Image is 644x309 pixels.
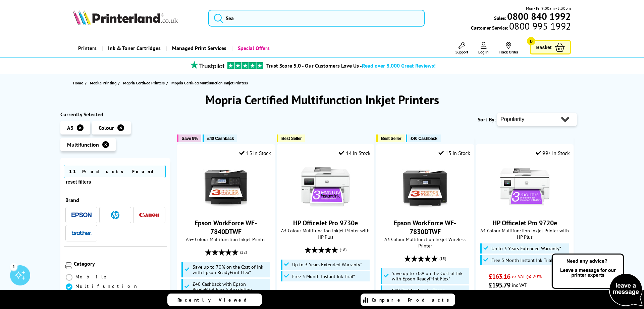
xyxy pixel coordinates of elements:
a: Managed Print Services [166,40,231,57]
span: Free 3 Month Instant Ink Trial* [491,258,554,263]
span: £40 Cashback [411,136,437,141]
a: Track Order [499,42,518,54]
span: Mopria Certified Multifunction Inkjet Printers [171,80,248,85]
span: Best Seller [381,136,401,141]
span: Save 9% [182,136,198,141]
a: Basket 0 [530,40,571,54]
span: inc VAT [512,282,527,288]
button: Save 9% [177,134,201,142]
span: (22) [240,246,247,259]
div: 99+ In Stock [536,150,570,156]
button: £40 Cashback [406,134,440,142]
a: HP OfficeJet Pro 9720e [499,206,550,213]
img: Brother [71,231,92,235]
span: £40 Cashback [207,136,234,141]
span: Save up to 70% on the Cost of Ink with Epson ReadyPrint Flex* [392,271,468,281]
span: Colour [99,124,114,131]
div: 1 [10,263,17,270]
span: Up to 3 Years Extended Warranty* [292,262,362,267]
a: Printers [73,40,102,57]
span: A3 Colour Multifunction Inkjet Printer with HP Plus [280,227,371,240]
span: Sort By: [478,116,496,123]
span: Ink & Toner Cartridges [108,40,161,57]
img: trustpilot rating [227,62,263,69]
img: Category [65,262,72,269]
button: Epson [69,210,94,220]
button: reset filters [64,179,93,185]
span: A3 Colour Multifunction Inkjet Wireless Printer [380,236,470,249]
span: Save up to 70% on the Cost of Ink with Epson ReadyPrint Flex* [193,264,268,275]
span: ex VAT @ 20% [512,273,542,279]
span: Multifunction [67,141,99,148]
span: Compare Products [372,297,453,303]
a: Compare Products [361,294,455,306]
b: 0800 840 1992 [507,10,571,23]
span: £40 Cashback with Epson ReadyPrint Flex Subscription [193,281,268,292]
span: Up to 3 Years Extended Warranty* [491,246,561,251]
a: Trust Score 5.0 - Our Customers Love Us -Read over 8,000 Great Reviews! [266,62,436,69]
span: Basket [536,43,551,52]
a: Printerland Logo [73,10,200,26]
span: £206.58 [289,288,311,297]
img: Epson [71,213,92,218]
span: Sales: [494,15,506,21]
img: trustpilot rating [187,61,227,69]
a: HP OfficeJet Pro 9720e [492,219,557,227]
span: 0 [527,37,535,45]
span: Customer Service: [471,23,571,31]
span: Mobile Printing [90,79,116,86]
div: Brand [65,197,165,203]
input: Sea [208,10,425,27]
span: (15) [439,252,446,265]
a: Mopria Certified Printers [123,79,166,86]
button: HP [103,210,127,220]
img: HP OfficeJet Pro 9720e [499,161,550,212]
div: 14 In Stock [339,150,370,156]
button: Best Seller [277,134,305,142]
span: Mopria Certified Printers [123,79,165,86]
span: Free 3 Month Instant Ink Trial* [292,274,355,279]
img: Open Live Chat window [550,253,644,308]
a: Ink & Toner Cartridges [102,40,166,57]
span: 0800 995 1992 [508,23,571,29]
div: 15 In Stock [239,150,271,156]
a: Recently Viewed [167,294,262,306]
button: Canon [137,210,161,220]
h1: Mopria Certified Multifunction Inkjet Printers [60,92,584,108]
div: Currently Selected [60,111,170,118]
span: £195.79 [489,281,511,289]
span: (18) [340,243,346,256]
span: Multifunction [75,283,139,289]
a: Support [455,42,468,54]
a: Mobile Printing [90,79,118,86]
img: Epson WorkForce WF-7840DTWF [201,161,251,212]
button: Brother [69,229,94,238]
img: Epson WorkForce WF-7830DTWF [400,161,450,212]
a: Epson WorkForce WF-7840DTWF [195,219,257,236]
img: HP [111,211,119,219]
span: ex VAT @ 20% [313,289,342,296]
a: Log In [478,42,489,54]
a: Epson WorkForce WF-7840DTWF [201,206,251,213]
button: Best Seller [376,134,405,142]
span: A4 Colour Multifunction Inkjet Printer with HP Plus [480,227,570,240]
span: Read over 8,000 Great Reviews! [362,62,436,69]
a: Epson WorkForce WF-7830DTWF [400,206,450,213]
span: A3+ Colour Multifunction Inkjet Printer [181,236,271,242]
span: Log In [478,49,489,54]
a: 0800 840 1992 [506,13,571,20]
span: Mon - Fri 9:00am - 5:30pm [526,5,571,11]
span: £163.16 [489,272,511,281]
a: Home [73,79,85,86]
a: HP OfficeJet Pro 9730e [293,219,358,227]
img: Printerland Logo [73,10,178,25]
span: A3 [67,124,73,131]
img: Canon [139,213,159,217]
span: £40 Cashback with Epson ReadyPrint Flex Subscription [392,288,468,299]
span: Support [455,49,468,54]
a: Epson WorkForce WF-7830DTWF [394,219,456,236]
span: Recently Viewed [177,297,254,303]
button: £40 Cashback [203,134,237,142]
a: Special Offers [231,40,275,57]
span: Best Seller [281,136,302,141]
